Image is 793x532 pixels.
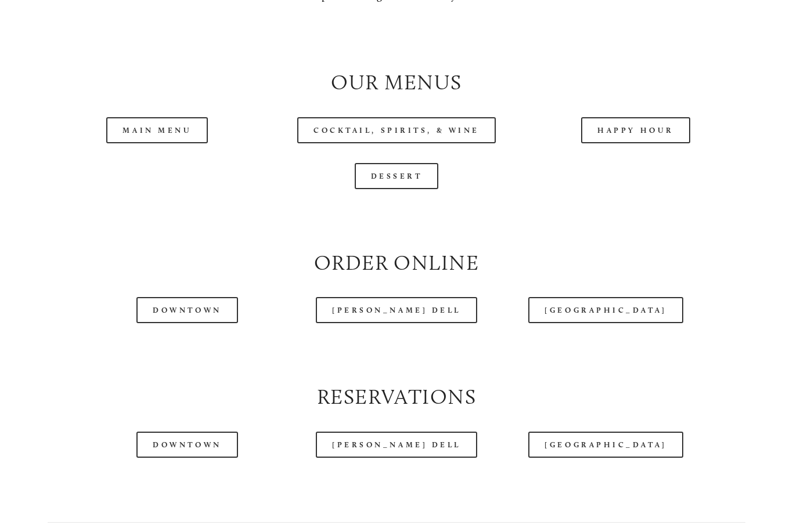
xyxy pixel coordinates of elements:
a: Downtown [136,432,237,458]
a: Downtown [136,298,237,324]
h2: Reservations [48,383,745,412]
a: [PERSON_NAME] Dell [316,298,477,324]
h2: Our Menus [48,68,745,98]
a: [GEOGRAPHIC_DATA] [528,298,683,324]
a: Main Menu [106,118,208,144]
a: Happy Hour [581,118,690,144]
a: [GEOGRAPHIC_DATA] [528,432,683,458]
h2: Order Online [48,249,745,278]
a: Dessert [355,164,439,190]
a: Cocktail, Spirits, & Wine [297,118,496,144]
a: [PERSON_NAME] Dell [316,432,477,458]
